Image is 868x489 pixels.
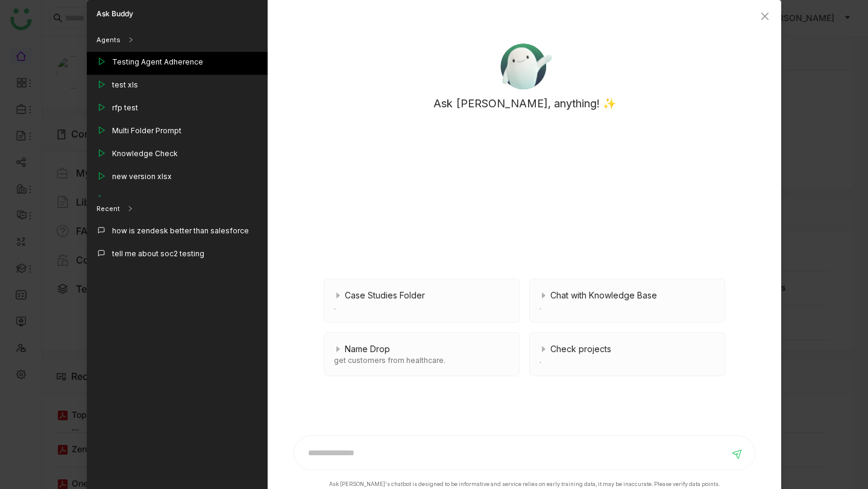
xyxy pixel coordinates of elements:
img: play_outline.svg [96,194,106,204]
span: Chat with Knowledge Base [550,289,657,301]
div: how is zendesk better than salesforce [112,226,249,236]
span: Check projects [550,342,611,355]
div: Testing Agent Adherence [112,57,203,68]
img: play_outline.svg [96,148,106,158]
div: . [539,301,715,312]
div: new version xlsx [112,171,172,182]
img: play_outline.svg [96,80,106,89]
img: play_outline.svg [96,103,106,112]
span: Case Studies Folder [345,289,425,301]
div: tell me about soc2 testing [112,248,204,259]
div: . [334,301,509,312]
img: play_outline.svg [96,125,106,135]
div: Multi Folder Prompt [112,125,181,136]
img: play_outline.svg [96,57,106,66]
div: Recent [87,197,268,221]
div: . [539,355,715,366]
img: callout.svg [96,248,106,258]
div: Recent [96,204,120,214]
div: rfp test [112,103,138,113]
div: Knowledge Check [112,148,178,159]
div: Agents [96,35,121,45]
div: Customers Only [112,194,169,205]
span: Name Drop [345,342,390,355]
img: ask-buddy.svg [494,37,555,95]
div: get customers from healthcare. [334,355,509,366]
div: test xls [112,80,138,90]
div: Ask [PERSON_NAME]'s chatbot is designed to be informative and service relies on early training da... [329,480,720,488]
img: callout.svg [96,226,106,235]
img: play_outline.svg [96,171,106,181]
p: Ask [PERSON_NAME], anything! ✨ [433,95,616,112]
div: Agents [87,28,268,52]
